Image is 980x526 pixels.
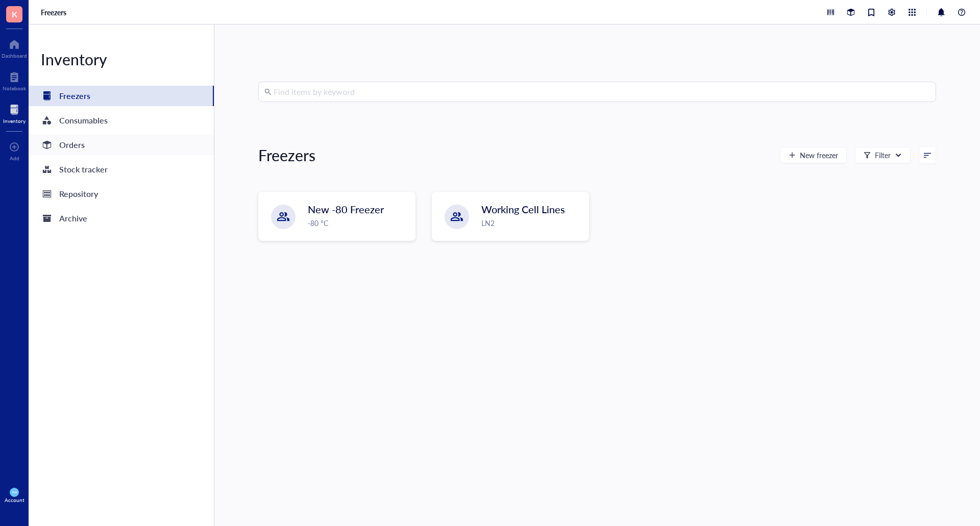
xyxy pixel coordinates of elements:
[308,202,384,216] span: New -80 Freezer
[481,217,582,229] div: LN2
[59,187,98,201] div: Repository
[308,217,409,229] div: -80 °C
[12,8,17,20] span: K
[3,85,26,91] div: Notebook
[41,8,68,17] a: Freezers
[3,118,26,124] div: Inventory
[3,102,26,124] a: Inventory
[3,69,26,91] a: Notebook
[29,86,214,106] a: Freezers
[59,211,87,226] div: Archive
[59,138,85,152] div: Orders
[258,145,315,165] div: Freezers
[12,490,17,494] span: KW
[29,208,214,229] a: Archive
[29,110,214,131] a: Consumables
[800,151,838,159] span: New freezer
[29,135,214,155] a: Orders
[10,155,19,161] div: Add
[59,113,108,128] div: Consumables
[59,89,90,103] div: Freezers
[5,497,24,503] div: Account
[29,49,214,69] div: Inventory
[59,162,108,177] div: Stock tracker
[481,202,565,216] span: Working Cell Lines
[29,184,214,204] a: Repository
[875,149,891,161] div: Filter
[29,159,214,180] a: Stock tracker
[780,147,847,163] button: New freezer
[2,53,27,59] div: Dashboard
[2,36,27,59] a: Dashboard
